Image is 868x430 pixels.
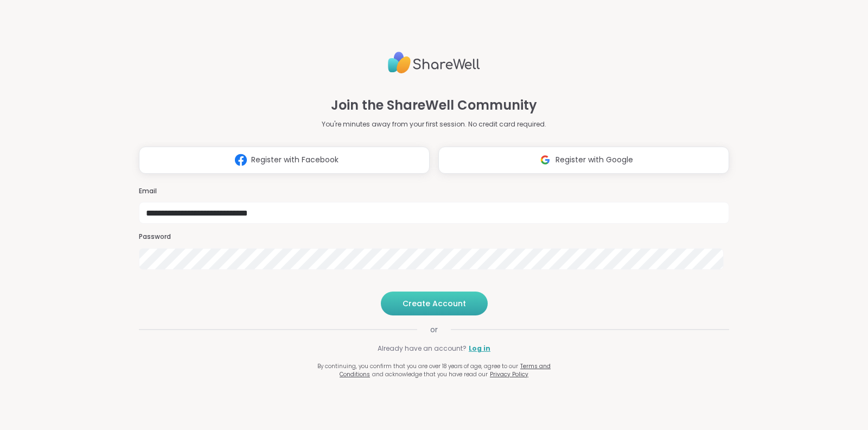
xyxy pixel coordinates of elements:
[372,370,488,378] span: and acknowledge that you have read our
[322,119,546,129] p: You're minutes away from your first session. No credit card required.
[231,150,251,170] img: ShareWell Logomark
[378,344,467,353] span: Already have an account?
[139,232,729,242] h3: Password
[340,362,551,378] a: Terms and Conditions
[251,154,339,166] span: Register with Facebook
[469,344,490,353] a: Log in
[331,96,537,115] h1: Join the ShareWell Community
[403,298,466,309] span: Create Account
[139,187,729,196] h3: Email
[535,150,556,170] img: ShareWell Logomark
[438,147,729,174] button: Register with Google
[490,370,528,378] a: Privacy Policy
[388,47,480,78] img: ShareWell Logo
[381,292,488,315] button: Create Account
[417,324,451,335] span: or
[556,154,633,166] span: Register with Google
[139,147,430,174] button: Register with Facebook
[317,362,518,370] span: By continuing, you confirm that you are over 18 years of age, agree to our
